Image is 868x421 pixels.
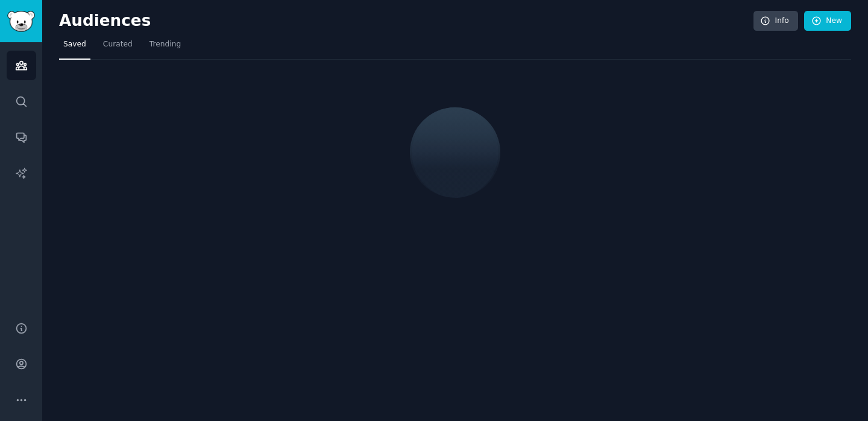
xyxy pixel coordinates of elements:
[7,11,35,32] img: GummySearch logo
[103,39,133,50] span: Curated
[753,11,798,31] a: Info
[145,35,185,60] a: Trending
[99,35,137,60] a: Curated
[59,11,753,31] h2: Audiences
[149,39,181,50] span: Trending
[804,11,851,31] a: New
[63,39,86,50] span: Saved
[59,35,90,60] a: Saved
